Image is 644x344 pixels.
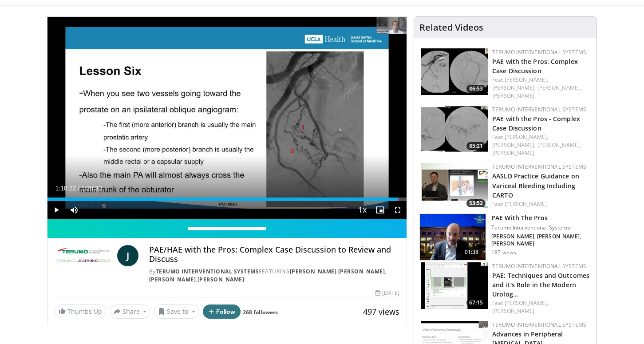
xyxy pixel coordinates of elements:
[420,214,486,260] img: 9715e714-e860-404f-8564-9ff980d54d36.150x105_q85_crop-smart_upscale.jpg
[537,141,581,149] a: [PERSON_NAME],
[81,185,102,192] span: 1:20:33
[492,106,586,113] a: Terumo Interventional Systems
[491,224,591,231] p: Terumo Interventional Systems
[505,200,547,208] a: [PERSON_NAME]
[505,76,548,83] a: [PERSON_NAME],
[47,17,407,219] video-js: Video Player
[419,22,483,33] h4: Related Videos
[421,163,488,210] a: 53:52
[492,307,534,315] a: [PERSON_NAME]
[149,268,399,284] div: By FEATURING , , ,
[110,304,151,319] button: Share
[492,48,586,56] a: Terumo Interventional Systems
[492,133,589,157] div: Feat.
[421,262,488,309] img: 93e049e9-62b1-41dc-8150-a6ce6f366562.150x105_q85_crop-smart_upscale.jpg
[338,268,385,275] a: [PERSON_NAME]
[47,198,407,201] div: Progress Bar
[492,299,589,315] div: Feat.
[466,85,486,93] span: 86:53
[492,149,534,157] a: [PERSON_NAME]
[505,299,548,307] a: [PERSON_NAME],
[421,262,488,309] a: 67:15
[491,214,591,222] h3: PAE With The Pros
[492,57,578,75] a: PAE with the Pros: Complex Case Discussion
[55,245,114,266] img: Terumo Interventional Systems
[419,214,591,261] a: 01:38 PAE With The Pros Terumo Interventional Systems [PERSON_NAME], [PERSON_NAME], [PERSON_NAME]...
[243,308,278,316] a: 268 followers
[375,289,399,297] div: [DATE]
[492,115,580,132] a: PAE with the Pros - Complex Case Discussion
[492,92,534,99] a: [PERSON_NAME]
[65,201,83,219] button: Mute
[492,172,579,199] a: AASLD Practice Guidance on Variceal Bleeding Including CARTO
[492,271,589,298] a: PAE: Techniques and Outcomes and it's Role in the Modern Urolog…
[421,163,488,210] img: d458a976-084f-4cc6-99db-43f8cfe48950.150x105_q85_crop-smart_upscale.jpg
[491,233,591,247] p: [PERSON_NAME], [PERSON_NAME], [PERSON_NAME]
[492,321,586,328] a: Terumo Interventional Systems
[466,142,486,150] span: 85:21
[492,262,586,270] a: Terumo Interventional Systems
[149,245,399,264] h4: PAE/HAE with the Pros: Complex Case Discussion to Review and Discuss
[156,268,259,275] a: Terumo Interventional Systems
[492,76,589,100] div: Feat.
[492,200,589,208] div: Feat.
[149,276,196,283] a: [PERSON_NAME]
[492,141,536,149] a: [PERSON_NAME],
[421,106,488,152] img: 2880b503-176d-42d6-8e25-38e0446d51c9.150x105_q85_crop-smart_upscale.jpg
[353,201,371,219] button: Playback Rate
[466,199,486,207] span: 53:52
[389,201,407,219] button: Fullscreen
[537,84,581,91] a: [PERSON_NAME],
[55,185,76,192] span: 1:18:22
[117,245,138,266] a: J
[491,249,516,256] p: 185 views
[421,48,488,95] a: 86:53
[461,248,482,257] span: 01:38
[492,84,536,91] a: [PERSON_NAME],
[492,163,586,170] a: Terumo Interventional Systems
[505,133,548,141] a: [PERSON_NAME],
[371,201,389,219] button: Enable picture-in-picture mode
[78,185,79,192] span: /
[55,304,106,318] a: Thumbs Up
[466,299,486,307] span: 67:15
[421,48,488,95] img: 48030207-1c61-4b22-9de5-d5592b0ccd5b.150x105_q85_crop-smart_upscale.jpg
[203,304,241,319] button: Follow
[154,304,199,319] button: Save to
[290,268,337,275] a: [PERSON_NAME]
[421,106,488,152] a: 85:21
[47,201,65,219] button: Play
[198,276,245,283] a: [PERSON_NAME]
[363,306,399,317] span: 497 views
